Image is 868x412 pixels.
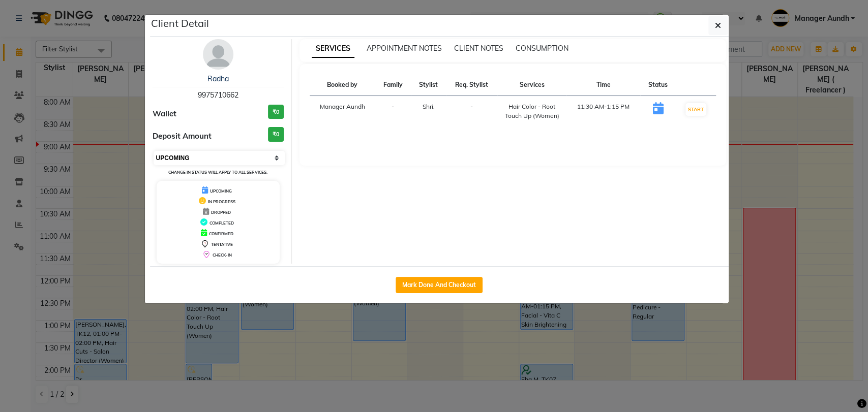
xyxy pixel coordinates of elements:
span: TENTATIVE [211,242,233,247]
span: COMPLETED [209,220,234,226]
span: 9975710662 [198,90,238,100]
button: Mark Done And Checkout [396,277,483,293]
th: Time [566,74,640,96]
td: - [375,96,410,127]
td: Manager Aundh [310,96,375,127]
th: Req. Stylist [446,74,497,96]
th: Family [375,74,410,96]
div: Hair Color - Root Touch Up (Women) [503,102,560,120]
span: CONFIRMED [209,231,233,236]
th: Status [640,74,676,96]
th: Stylist [411,74,446,96]
small: Change in status will apply to all services. [168,170,267,175]
span: IN PROGRESS [208,199,235,204]
span: SERVICES [312,40,354,58]
td: - [446,96,497,127]
h3: ₹0 [268,105,284,119]
span: Shri. [422,103,434,110]
span: CHECK-IN [213,252,232,258]
span: APPOINTMENT NOTES [367,44,442,53]
th: Booked by [310,74,375,96]
button: START [685,103,706,116]
span: Wallet [153,108,176,120]
th: Services [497,74,566,96]
img: avatar [203,39,233,70]
a: Radha [207,74,229,83]
span: CONSUMPTION [516,44,568,53]
span: UPCOMING [210,188,232,194]
h3: ₹0 [268,127,284,142]
h5: Client Detail [151,16,209,31]
span: CLIENT NOTES [454,44,503,53]
span: Deposit Amount [153,131,212,142]
span: DROPPED [211,210,231,215]
td: 11:30 AM-1:15 PM [566,96,640,127]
